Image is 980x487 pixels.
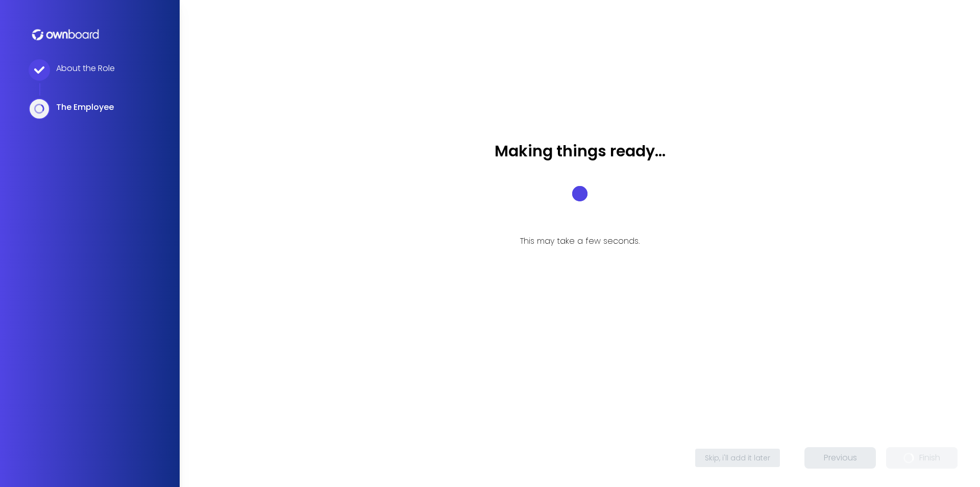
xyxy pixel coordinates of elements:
div: About the Role [56,62,115,75]
img: Ownboard logo [29,29,102,41]
button: About the Role [29,59,115,96]
p: This may take a few seconds. [520,235,640,247]
button: The Employee [29,98,114,134]
h1: Making things ready... [495,142,666,160]
div: The Employee [56,101,114,114]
